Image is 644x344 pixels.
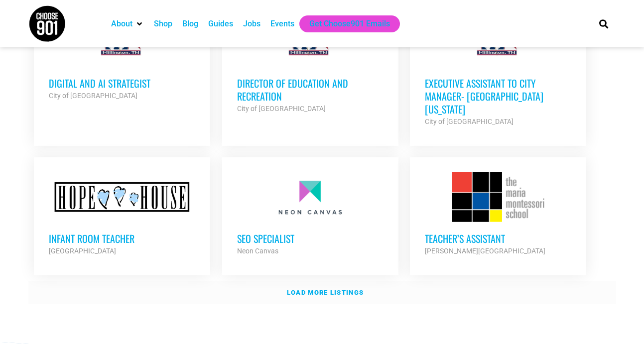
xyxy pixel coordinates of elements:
[182,18,198,30] a: Blog
[49,232,195,245] h3: Infant Room Teacher
[309,18,390,30] a: Get Choose901 Emails
[237,77,384,103] h3: Director of Education and Recreation
[222,157,398,272] a: SEO Specialist Neon Canvas
[49,247,116,255] strong: [GEOGRAPHIC_DATA]
[28,281,616,304] a: Load more listings
[237,232,384,245] h3: SEO Specialist
[106,15,149,32] div: About
[49,92,137,100] strong: City of [GEOGRAPHIC_DATA]
[425,247,545,255] strong: [PERSON_NAME][GEOGRAPHIC_DATA]
[106,15,582,32] nav: Main nav
[111,18,132,30] a: About
[34,157,210,272] a: Infant Room Teacher [GEOGRAPHIC_DATA]
[237,247,278,255] strong: Neon Canvas
[270,18,294,30] a: Events
[208,18,233,30] a: Guides
[595,15,612,32] div: Search
[425,232,571,245] h3: Teacher’s Assistant
[287,289,364,296] strong: Load more listings
[222,2,398,129] a: Director of Education and Recreation City of [GEOGRAPHIC_DATA]
[154,18,172,30] a: Shop
[410,2,586,142] a: Executive Assistant to City Manager- [GEOGRAPHIC_DATA] [US_STATE] City of [GEOGRAPHIC_DATA]
[425,77,571,115] h3: Executive Assistant to City Manager- [GEOGRAPHIC_DATA] [US_STATE]
[34,2,210,116] a: Digital and AI Strategist City of [GEOGRAPHIC_DATA]
[410,157,586,272] a: Teacher’s Assistant [PERSON_NAME][GEOGRAPHIC_DATA]
[243,18,260,30] a: Jobs
[425,117,514,125] strong: City of [GEOGRAPHIC_DATA]
[237,105,326,113] strong: City of [GEOGRAPHIC_DATA]
[49,77,195,90] h3: Digital and AI Strategist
